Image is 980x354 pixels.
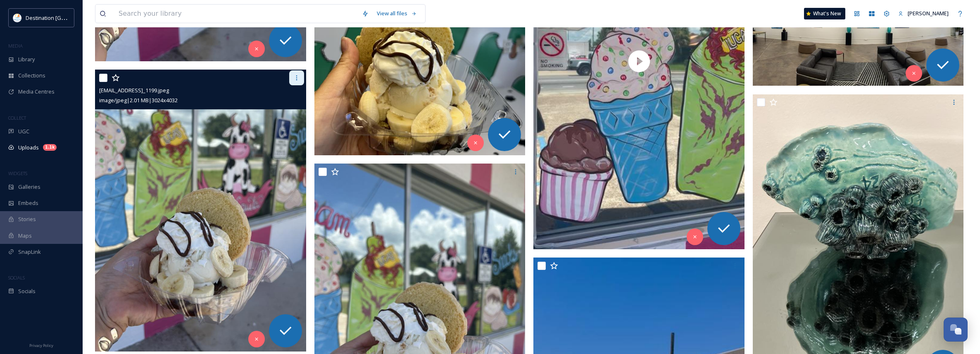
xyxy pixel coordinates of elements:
[18,232,32,240] span: Maps
[114,5,358,23] input: Search your library
[944,318,968,342] button: Open Chat
[18,215,36,223] span: Stories
[18,199,38,207] span: Embeds
[8,43,23,49] span: MEDIA
[26,14,108,22] span: Destination [GEOGRAPHIC_DATA]
[8,275,25,281] span: SOCIALS
[99,96,178,104] span: image/jpeg | 2.01 MB | 3024 x 4032
[18,144,39,152] span: Uploads
[804,8,845,19] a: What's New
[95,70,306,352] img: ext_1753717172.146505_Social@destinationpanamacity.com-IMG_1199.jpeg
[18,72,45,79] span: Collections
[13,14,21,22] img: download.png
[894,5,953,22] a: [PERSON_NAME]
[18,55,35,63] span: Library
[43,144,57,151] div: 1.1k
[18,183,40,191] span: Galleries
[373,5,421,22] a: View all files
[8,115,26,121] span: COLLECT
[29,340,53,350] a: Privacy Policy
[8,170,27,176] span: WIDGETS
[29,343,53,348] span: Privacy Policy
[18,88,55,96] span: Media Centres
[18,287,36,295] span: Socials
[908,10,949,17] span: [PERSON_NAME]
[18,248,41,256] span: SnapLink
[99,87,169,94] span: [EMAIL_ADDRESS]_1199.jpeg
[18,128,29,135] span: UGC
